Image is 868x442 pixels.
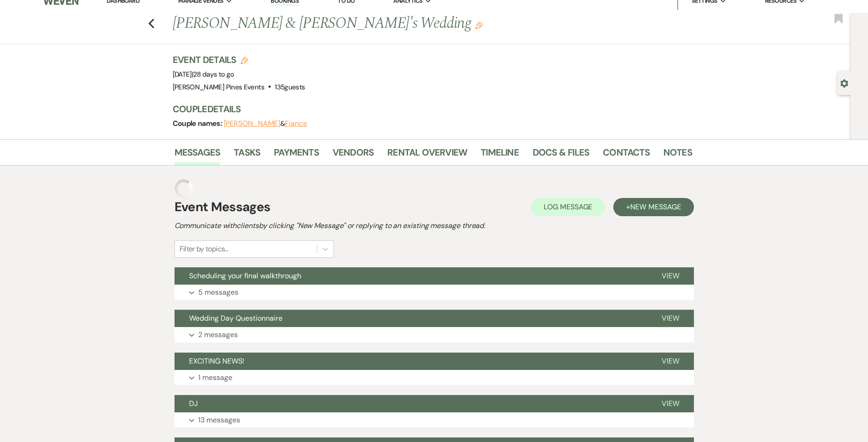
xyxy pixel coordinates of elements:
[630,202,681,212] span: New Message
[192,70,234,79] span: |
[603,145,650,165] a: Contacts
[175,412,694,428] button: 13 messages
[175,285,694,300] button: 5 messages
[198,414,240,426] p: 13 messages
[175,370,694,385] button: 1 message
[175,353,647,370] button: EXCITING NEWS!
[198,329,238,341] p: 2 messages
[175,327,694,343] button: 2 messages
[175,267,647,285] button: Scheduling your final walkthrough
[175,395,647,412] button: DJ
[189,271,301,281] span: Scheduling your final walkthrough
[285,120,307,127] button: Fiance
[175,198,271,217] h1: Event Messages
[173,103,683,115] h3: Couple Details
[533,145,589,165] a: Docs & Files
[175,145,221,165] a: Messages
[531,198,605,216] button: Log Message
[662,313,679,323] span: View
[840,78,848,87] button: Open lead details
[647,395,694,412] button: View
[662,399,679,408] span: View
[175,220,694,231] h2: Communicate with clients by clicking "New Message" or replying to an existing message thread.
[387,145,467,165] a: Rental Overview
[662,356,679,366] span: View
[224,119,307,128] span: &
[173,53,305,66] h3: Event Details
[647,353,694,370] button: View
[175,179,193,198] img: loading spinner
[173,70,234,79] span: [DATE]
[613,198,693,216] button: +New Message
[333,145,374,165] a: Vendors
[198,286,238,298] p: 5 messages
[662,271,679,281] span: View
[663,145,692,165] a: Notes
[481,145,519,165] a: Timeline
[189,399,198,408] span: DJ
[647,267,694,285] button: View
[234,145,260,165] a: Tasks
[475,21,483,29] button: Edit
[175,310,647,327] button: Wedding Day Questionnaire
[544,202,592,212] span: Log Message
[189,313,282,323] span: Wedding Day Questionnaire
[173,119,224,128] span: Couple names:
[275,83,305,92] span: 135 guests
[198,372,232,384] p: 1 message
[274,145,319,165] a: Payments
[189,356,244,366] span: EXCITING NEWS!
[180,244,228,255] div: Filter by topics...
[647,310,694,327] button: View
[224,120,280,127] button: [PERSON_NAME]
[173,13,581,35] h1: [PERSON_NAME] & [PERSON_NAME]'s Wedding
[173,83,264,92] span: [PERSON_NAME] Pines Events
[193,70,234,79] span: 28 days to go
